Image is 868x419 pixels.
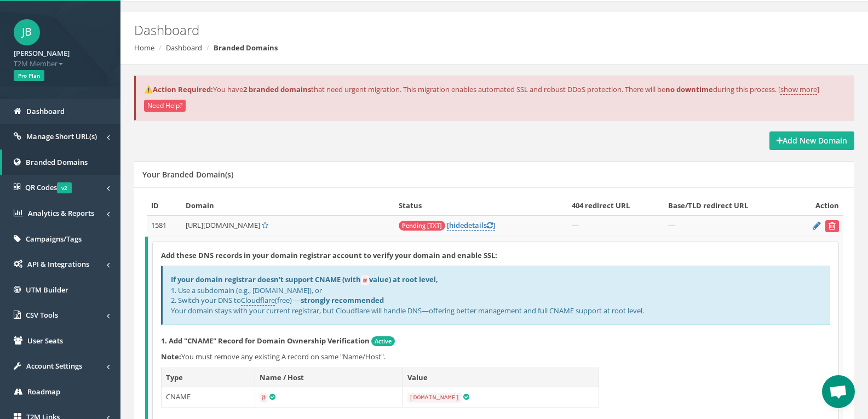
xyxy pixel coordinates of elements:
[57,182,72,193] span: v2
[399,221,445,231] span: Pending [TXT]
[166,43,202,53] a: Dashboard
[161,352,181,361] b: Note:
[14,45,107,68] a: [PERSON_NAME] T2M Member
[27,259,89,269] span: API & Integrations
[26,106,65,116] span: Dashboard
[14,70,44,81] span: Pro Plan
[394,196,567,215] th: Status
[147,215,182,237] td: 1581
[361,275,369,285] code: @
[301,295,384,305] b: strongly recommended
[134,23,732,37] h2: Dashboard
[28,208,94,218] span: Analytics & Reports
[142,170,233,179] h5: Your Branded Domain(s)
[262,220,268,230] a: Set Default
[447,220,495,231] a: [hidedetails]
[144,84,213,94] strong: ⚠️Action Required:
[26,131,97,141] span: Manage Short URL(s)
[161,336,370,346] strong: 1. Add "CNAME" Record for Domain Ownership Verification
[769,131,854,150] a: Add New Domain
[780,84,817,95] a: show more
[14,48,70,58] strong: [PERSON_NAME]
[26,310,58,320] span: CSV Tools
[134,43,154,53] a: Home
[186,220,260,230] span: [URL][DOMAIN_NAME]
[147,196,182,215] th: ID
[371,336,395,346] span: Active
[243,84,311,94] strong: 2 branded domains
[144,84,846,95] p: You have that need urgent migration. This migration enables automated SSL and robust DDoS protect...
[161,266,830,324] div: 1. Use a subdomain (e.g., [DOMAIN_NAME]), or 2. Switch your DNS to (free) — Your domain stays wit...
[407,393,462,403] code: [DOMAIN_NAME]
[27,336,63,346] span: User Seats
[26,285,68,295] span: UTM Builder
[792,196,843,215] th: Action
[260,393,268,403] code: @
[255,368,403,387] th: Name / Host
[241,295,275,306] a: Cloudflare
[162,368,255,387] th: Type
[181,196,394,215] th: Domain
[27,387,60,397] span: Roadmap
[26,361,82,371] span: Account Settings
[449,220,464,230] span: hide
[161,352,830,362] p: You must remove any existing A record on same "Name/Host".
[664,196,792,215] th: Base/TLD redirect URL
[403,368,599,387] th: Value
[822,375,855,408] a: Open chat
[26,157,88,167] span: Branded Domains
[214,43,278,53] strong: Branded Domains
[567,215,664,237] td: —
[25,182,72,192] span: QR Codes
[144,100,186,112] button: Need Help?
[567,196,664,215] th: 404 redirect URL
[162,387,255,407] td: CNAME
[14,59,107,69] span: T2M Member
[664,215,792,237] td: —
[777,135,847,146] strong: Add New Domain
[171,274,438,284] b: If your domain registrar doesn't support CNAME (with value) at root level,
[161,250,497,260] strong: Add these DNS records in your domain registrar account to verify your domain and enable SSL:
[665,84,713,94] strong: no downtime
[14,19,40,45] span: JB
[26,234,82,244] span: Campaigns/Tags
